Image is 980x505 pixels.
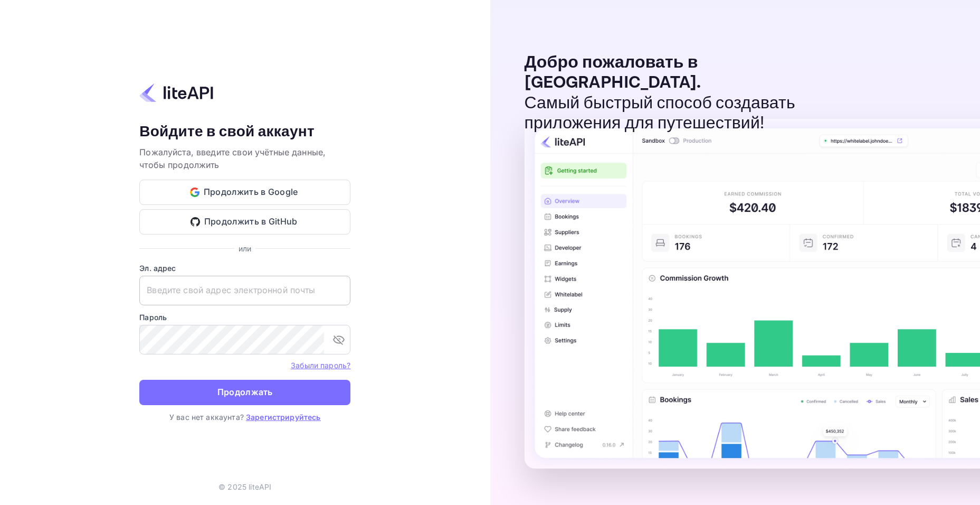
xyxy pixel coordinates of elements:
[204,214,298,229] ya-tr-span: Продолжить в GitHub
[139,180,350,205] button: Продолжить в Google
[246,413,321,422] a: Зарегистрируйтесь
[525,52,701,93] ya-tr-span: Добро пожаловать в [GEOGRAPHIC_DATA].
[139,209,350,235] button: Продолжить в GitHub
[218,482,271,491] ya-tr-span: © 2025 liteAPI
[139,380,350,405] button: Продолжать
[291,361,350,370] ya-tr-span: Забыли пароль?
[169,413,244,422] ya-tr-span: У вас нет аккаунта?
[328,329,349,350] button: переключить видимость пароля
[139,264,176,273] ya-tr-span: Эл. адрес
[139,276,350,305] input: Введите свой адрес электронной почты
[291,360,350,370] a: Забыли пароль?
[139,82,213,103] img: liteapi
[204,185,298,199] ya-tr-span: Продолжить в Google
[139,313,167,322] ya-tr-span: Пароль
[239,244,251,253] ya-tr-span: или
[139,147,326,170] ya-tr-span: Пожалуйста, введите свои учётные данные, чтобы продолжить
[525,92,795,134] ya-tr-span: Самый быстрый способ создавать приложения для путешествий!
[139,122,315,142] ya-tr-span: Войдите в свой аккаунт
[217,385,273,399] ya-tr-span: Продолжать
